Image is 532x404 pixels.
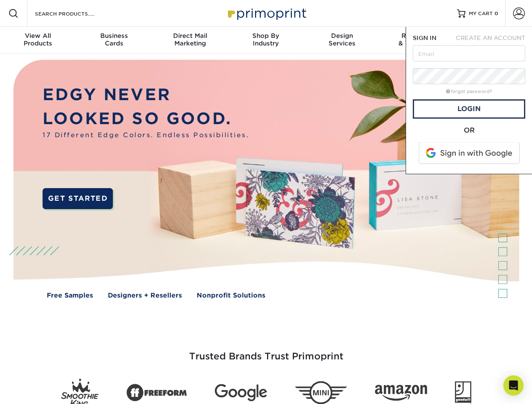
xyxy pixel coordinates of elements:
input: SEARCH PRODUCTS..... [34,8,116,19]
div: Cards [76,32,152,47]
a: forgot password? [446,89,492,94]
a: BusinessCards [76,27,152,54]
img: Google [215,384,267,401]
img: Amazon [375,385,427,401]
span: Shop By [228,32,304,40]
span: Design [304,32,380,40]
a: Direct MailMarketing [152,27,228,54]
div: Services [304,32,380,47]
input: Email [413,45,525,61]
div: & Templates [380,32,456,47]
span: 17 Different Edge Colors. Endless Possibilities. [43,130,249,140]
a: Resources& Templates [380,27,456,54]
a: DesignServices [304,27,380,54]
a: Shop ByIndustry [228,27,304,54]
span: 0 [495,11,498,16]
span: Resources [380,32,456,40]
span: MY CART [469,10,493,17]
a: Login [413,99,525,119]
a: Free Samples [47,291,93,300]
span: Direct Mail [152,32,228,40]
p: EDGY NEVER [43,83,249,107]
a: Nonprofit Solutions [197,291,265,300]
span: CREATE AN ACCOUNT [456,35,525,41]
span: Business [76,32,152,40]
a: Designers + Resellers [108,291,182,300]
div: Marketing [152,32,228,47]
a: GET STARTED [43,188,113,209]
h3: Trusted Brands Trust Primoprint [20,331,513,372]
p: LOOKED SO GOOD. [43,107,249,131]
img: Goodwill [455,381,471,404]
img: Primoprint [224,4,308,22]
div: OR [413,125,525,136]
div: Open Intercom Messenger [503,375,524,396]
div: Industry [228,32,304,47]
span: SIGN IN [413,35,436,41]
